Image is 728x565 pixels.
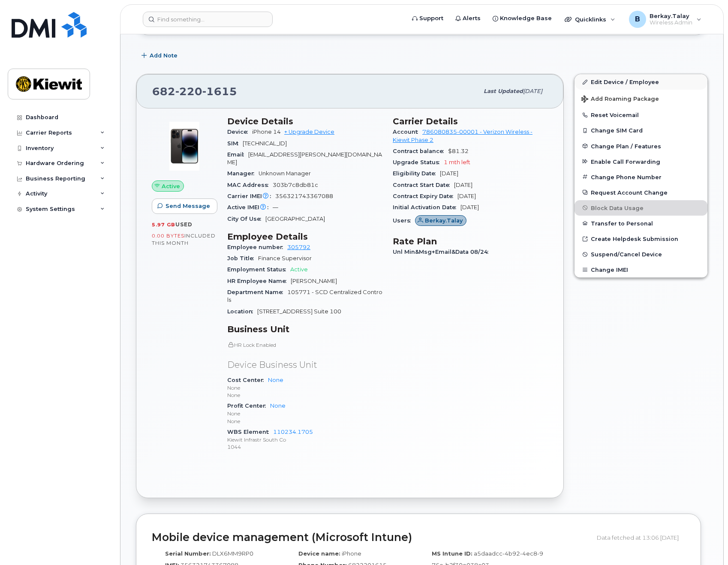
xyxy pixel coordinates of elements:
a: Support [406,10,449,27]
span: 682 [152,85,237,98]
p: Kiewit Infrastr South Co [227,436,382,443]
h3: Employee Details [227,231,382,242]
a: Berkay.Talay [415,217,466,224]
span: Alerts [463,14,481,23]
button: Suspend/Cancel Device [575,246,707,262]
button: Change SIM Card [575,123,707,138]
span: [GEOGRAPHIC_DATA] [265,216,325,222]
span: DLX6MM9RP0 [212,550,253,557]
span: B [635,14,640,24]
p: None [227,391,382,399]
span: Wireless Admin [650,19,692,26]
div: Quicklinks [559,11,621,28]
span: Suspend/Cancel Device [591,251,662,258]
span: [EMAIL_ADDRESS][PERSON_NAME][DOMAIN_NAME] [227,151,382,165]
span: Initial Activation Date [393,204,460,210]
span: Enable Call Forwarding [591,158,660,165]
span: [DATE] [454,182,472,188]
span: 0.00 Bytes [152,233,184,239]
p: HR Lock Enabled [227,341,382,349]
span: Eligibility Date [393,170,440,177]
span: Add Note [150,51,177,60]
span: Active [162,182,180,190]
span: iPhone [342,550,361,557]
span: Active IMEI [227,204,273,210]
span: Last updated [484,88,523,94]
span: Account [393,129,422,135]
div: Berkay.Talay [623,11,707,28]
h3: Carrier Details [393,116,548,126]
button: Add Note [136,48,185,63]
p: None [227,410,382,417]
span: 1615 [202,85,237,98]
span: [DATE] [440,170,458,177]
div: Data fetched at 13:06 [DATE] [597,529,685,546]
span: iPhone 14 [252,129,281,135]
span: Users [393,217,415,224]
span: Upgrade Status [393,159,444,165]
img: image20231002-3703462-njx0qo.jpeg [159,120,210,172]
a: None [268,377,283,383]
button: Transfer to Personal [575,216,707,231]
span: Email [227,151,248,158]
span: Cost Center [227,377,268,383]
span: Contract Expiry Date [393,193,457,199]
button: Enable Call Forwarding [575,154,707,169]
span: Employment Status [227,266,290,273]
p: 1044 [227,443,382,451]
span: Change Plan / Features [591,143,661,149]
span: Employee number [227,244,287,250]
span: [STREET_ADDRESS] Suite 100 [257,308,341,315]
span: MAC Address [227,182,273,188]
span: Quicklinks [575,16,606,23]
button: Request Account Change [575,185,707,200]
a: Edit Device / Employee [575,74,707,90]
span: Profit Center [227,403,270,409]
button: Change Phone Number [575,169,707,185]
h3: Business Unit [227,324,382,334]
span: Job Title [227,255,258,261]
span: Support [419,14,443,23]
span: Unl Min&Msg+Email&Data 08/24 [393,249,493,255]
span: Active [290,266,308,273]
label: Device name: [298,550,340,558]
label: Serial Number: [165,550,211,558]
label: MS Intune ID: [432,550,472,558]
h2: Mobile device management (Microsoft Intune) [152,532,590,544]
a: Create Helpdesk Submission [575,231,707,246]
h3: Device Details [227,116,382,126]
button: Send Message [152,198,217,214]
iframe: Messenger Launcher [691,528,722,559]
input: Find something... [143,12,273,27]
span: Contract balance [393,148,448,154]
span: Knowledge Base [500,14,552,23]
p: None [227,418,382,425]
a: 786080835-00001 - Verizon Wireless - Kiewit Phase 2 [393,129,532,143]
span: Finance Supervisor [258,255,312,261]
p: None [227,384,382,391]
span: Manager [227,170,259,177]
h3: Rate Plan [393,236,548,246]
button: Change Plan / Features [575,138,707,154]
span: Carrier IMEI [227,193,275,199]
span: Add Roaming Package [581,96,659,104]
span: Send Message [165,202,210,210]
span: Berkay.Talay [425,216,463,225]
span: SIM [227,140,243,147]
span: Department Name [227,289,287,295]
a: Alerts [449,10,487,27]
span: [DATE] [460,204,479,210]
span: Unknown Manager [259,170,311,177]
a: 305792 [287,244,310,250]
a: None [270,403,286,409]
button: Change IMEI [575,262,707,277]
span: HR Employee Name [227,278,291,284]
span: 220 [175,85,202,98]
span: Location [227,308,257,315]
span: 5.97 GB [152,222,175,228]
p: Device Business Unit [227,359,382,371]
a: Knowledge Base [487,10,558,27]
span: Berkay.Talay [650,12,692,19]
span: [DATE] [457,193,476,199]
span: WBS Element [227,429,273,435]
